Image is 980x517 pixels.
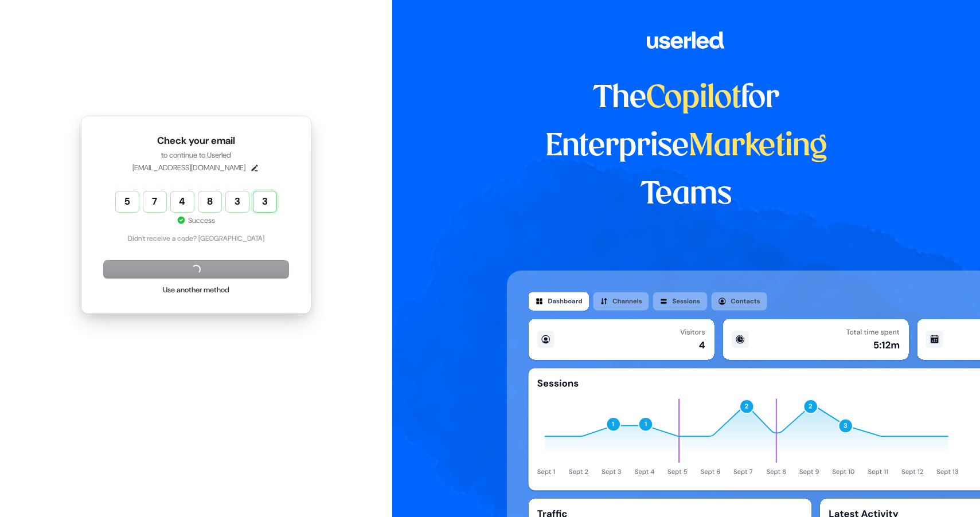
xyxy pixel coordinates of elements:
h1: The for Enterprise Teams [507,75,865,219]
p: [EMAIL_ADDRESS][DOMAIN_NAME] [132,163,245,173]
a: Use another method [163,285,229,295]
p: to continue to Userled [104,150,288,160]
h1: Check your email [104,134,288,148]
input: Enter verification code [116,191,299,212]
span: Copilot [646,84,741,113]
span: Marketing [689,132,827,162]
p: Success [177,216,215,226]
button: Edit [250,163,259,173]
